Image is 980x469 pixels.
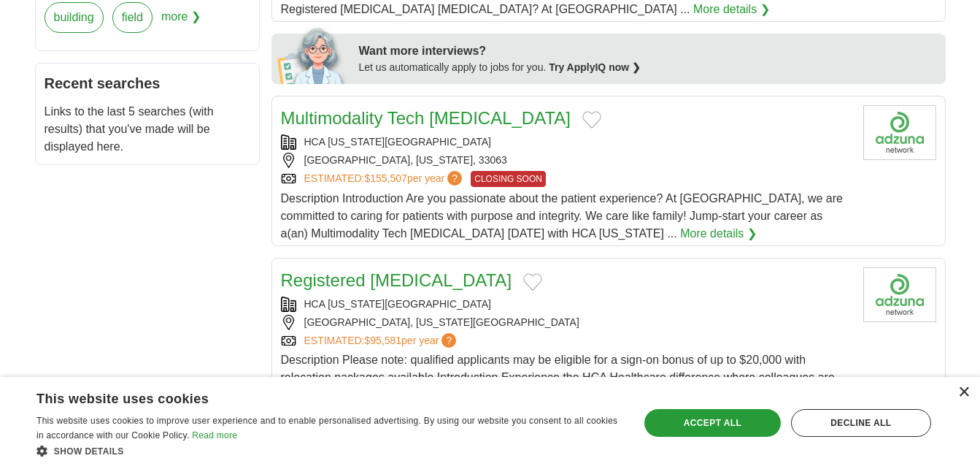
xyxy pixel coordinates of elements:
span: ? [447,171,462,186]
div: Want more interviews? [359,42,937,60]
span: CLOSING SOON [471,171,546,187]
div: Show details [36,443,621,458]
div: HCA [US_STATE][GEOGRAPHIC_DATA] [281,134,852,150]
div: [GEOGRAPHIC_DATA], [US_STATE][GEOGRAPHIC_DATA] [281,315,852,330]
button: Add to favorite jobs [523,273,542,291]
a: More details ❯ [680,225,757,243]
span: Description Please note: qualified applicants may be eligible for a sign-on bonus of up to $20,00... [281,354,835,401]
div: This website uses cookies [36,386,584,408]
span: $155,507 [364,172,406,184]
span: $95,581 [364,335,401,346]
span: Show details [54,446,124,457]
img: Company logo [863,267,936,322]
span: ? [441,333,456,348]
div: Close [958,387,969,398]
span: Description Introduction Are you passionate about the patient experience? At [GEOGRAPHIC_DATA], w... [281,192,843,240]
a: More details ❯ [693,1,770,18]
a: Read more, opens a new window [192,430,237,441]
a: ESTIMATED:$95,581per year? [304,333,460,348]
p: Links to the last 5 searches (with results) that you've made will be displayed here. [45,103,250,156]
div: [GEOGRAPHIC_DATA], [US_STATE], 33063 [281,153,852,168]
a: Multimodality Tech [MEDICAL_DATA] [281,108,571,128]
div: Decline all [791,409,931,437]
img: apply-iq-scientist.png [277,26,348,84]
span: This website uses cookies to improve user experience and to enable personalised advertising. By u... [36,416,617,441]
a: field [112,2,153,33]
div: HCA [US_STATE][GEOGRAPHIC_DATA] [281,297,852,312]
iframe: Sign in with Google Dialogue [680,15,965,164]
div: Accept all [644,409,781,437]
a: building [45,2,104,33]
span: more ❯ [161,2,201,42]
a: Registered [MEDICAL_DATA] [281,270,512,290]
a: ESTIMATED:$155,507per year? [304,171,466,187]
a: Try ApplyIQ now ❯ [549,61,641,73]
h2: Recent searches [45,72,250,94]
div: Let us automatically apply to jobs for you. [359,60,937,75]
button: Add to favorite jobs [582,111,601,129]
